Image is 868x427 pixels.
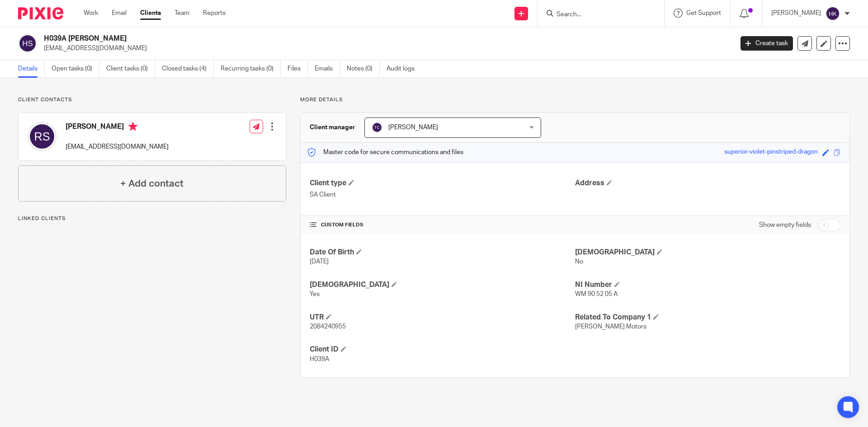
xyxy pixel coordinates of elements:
a: Recurring tasks (0) [221,60,281,78]
span: [PERSON_NAME] Motors [575,324,646,330]
a: Client tasks (0) [106,60,155,78]
span: [DATE] [310,258,329,265]
a: Clients [140,9,161,18]
a: Notes (0) [347,60,380,78]
img: svg%3E [826,6,840,21]
h4: [PERSON_NAME] [66,122,169,133]
p: [EMAIL_ADDRESS][DOMAIN_NAME] [66,142,169,151]
a: Create task [741,36,793,51]
p: [EMAIL_ADDRESS][DOMAIN_NAME] [44,44,727,53]
h4: Client ID [310,345,575,354]
h4: + Add contact [120,177,184,191]
h4: [DEMOGRAPHIC_DATA] [575,248,840,257]
p: SA Client [310,190,575,199]
i: Primary [128,122,137,131]
a: Emails [315,60,340,78]
img: svg%3E [372,122,382,133]
span: No [575,258,583,265]
p: Master code for secure communications and files [307,148,463,157]
span: 2084240955 [310,324,346,330]
a: Team [175,9,189,18]
p: More details [300,96,850,103]
span: H039A [310,356,329,362]
h4: Related To Company 1 [575,313,840,322]
a: Closed tasks (4) [162,60,214,78]
span: [PERSON_NAME] [388,124,438,131]
a: Work [84,9,98,18]
label: Show empty fields [759,221,811,230]
img: svg%3E [28,122,57,151]
h2: H039A [PERSON_NAME] [44,34,590,43]
img: svg%3E [18,34,37,53]
h4: Client type [310,178,575,188]
h4: Date Of Birth [310,248,575,257]
h3: Client manager [310,123,355,132]
h4: Address [575,178,840,188]
p: [PERSON_NAME] [771,9,821,18]
p: Linked clients [18,215,286,222]
span: Yes [310,291,320,297]
a: Reports [203,9,226,18]
h4: NI Number [575,280,840,290]
span: Get Support [686,10,721,16]
h4: UTR [310,313,575,322]
a: Files [288,60,308,78]
a: Open tasks (0) [52,60,99,78]
img: Pixie [18,7,63,19]
a: Email [112,9,127,18]
h4: [DEMOGRAPHIC_DATA] [310,280,575,290]
a: Audit logs [387,60,421,78]
span: WM 90 52 05 A [575,291,618,297]
p: Client contacts [18,96,286,103]
div: superior-violet-pinstriped-dragon [724,147,818,158]
input: Search [556,11,637,19]
h4: CUSTOM FIELDS [310,221,575,229]
a: Details [18,60,45,78]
